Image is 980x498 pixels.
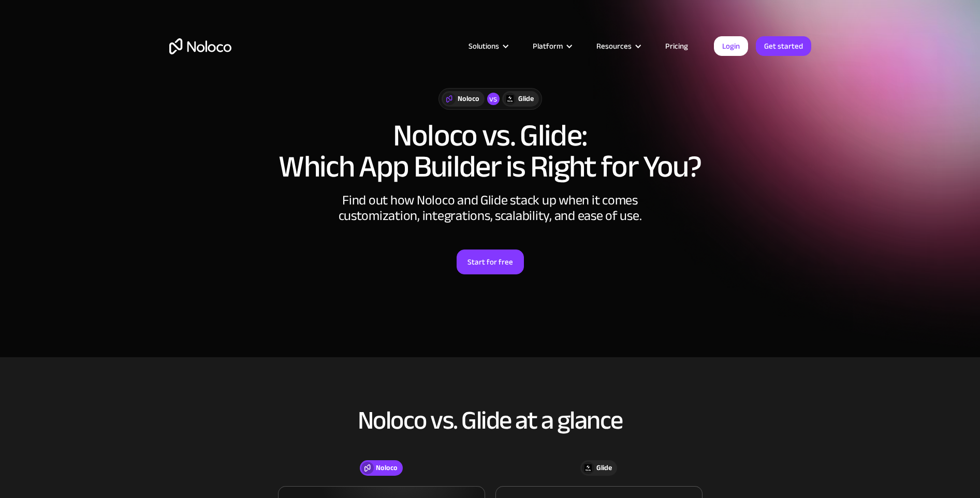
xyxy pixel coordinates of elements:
div: Platform [520,39,583,53]
div: Solutions [469,39,499,53]
div: Glide [596,462,612,474]
div: Solutions [456,39,520,53]
div: Resources [596,39,632,53]
h2: Noloco vs. Glide at a glance [169,406,811,434]
a: home [169,38,231,54]
div: Glide [518,93,534,105]
div: Noloco [376,462,398,474]
div: vs [487,93,500,105]
div: Resources [583,39,652,53]
div: Platform [533,39,563,53]
div: Noloco [458,93,479,105]
a: Pricing [652,39,701,53]
a: Login [714,36,748,56]
div: Find out how Noloco and Glide stack up when it comes customization, integrations, scalability, an... [335,193,646,224]
h1: Noloco vs. Glide: Which App Builder is Right for You? [169,120,811,182]
a: Start for free [457,250,524,274]
a: Get started [756,36,811,56]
